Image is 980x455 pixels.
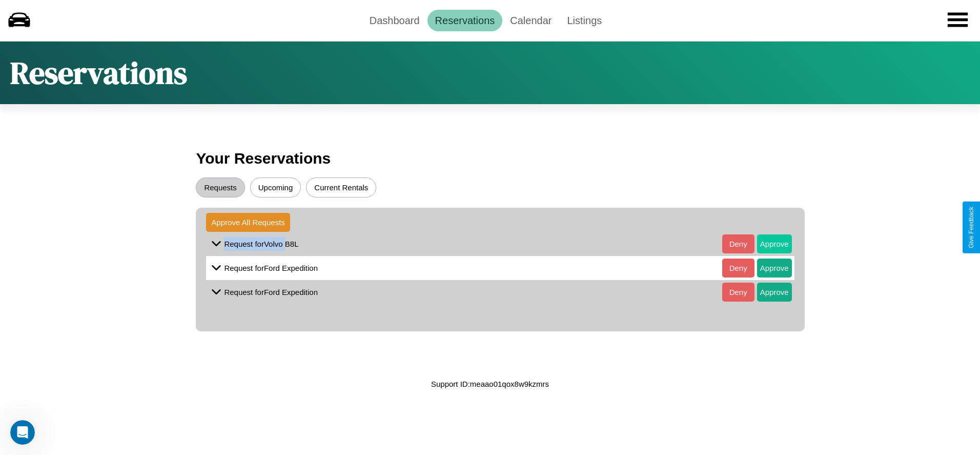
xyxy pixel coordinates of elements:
a: Listings [559,10,609,31]
button: Upcoming [250,177,301,197]
a: Calendar [502,10,559,31]
button: Deny [722,234,754,253]
button: Approve All Requests [206,213,290,232]
button: Approve [757,259,792,278]
p: Support ID: meaao01qox8w9kzmrs [431,377,549,391]
p: Request for Volvo B8L [224,237,298,251]
div: Give Feedback [968,207,975,248]
p: Request for Ford Expedition [224,261,318,275]
h3: Your Reservations [196,145,784,172]
h1: Reservations [10,52,187,94]
a: Dashboard [362,10,427,31]
button: Deny [722,283,754,302]
p: Request for Ford Expedition [224,285,318,299]
button: Approve [757,283,792,302]
iframe: Intercom live chat [10,420,35,445]
button: Deny [722,259,754,278]
button: Approve [757,234,792,253]
button: Requests [196,177,244,197]
button: Current Rentals [306,177,376,197]
a: Reservations [427,10,503,31]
